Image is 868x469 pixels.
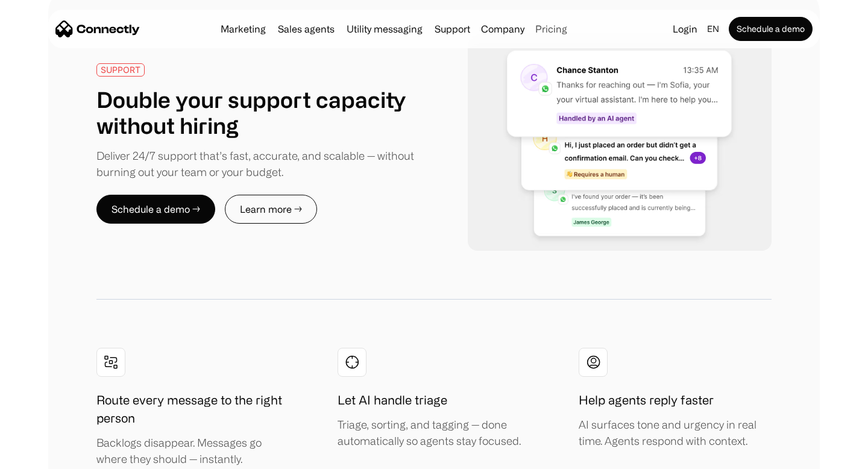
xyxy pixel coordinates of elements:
[481,20,524,37] div: Company
[101,65,140,74] div: SUPPORT
[216,24,271,34] a: Marketing
[96,435,289,467] div: Backlogs disappear. Messages go where they should — instantly.
[96,195,215,224] a: Schedule a demo →
[530,24,572,34] a: Pricing
[338,417,530,449] div: Triage, sorting, and tagging — done automatically so agents stay focused.
[96,391,289,427] h1: Route every message to the right person
[338,391,447,409] h1: Let AI handle triage
[579,391,714,409] h1: Help agents reply faster
[668,20,702,37] a: Login
[12,447,72,465] aside: Language selected: English
[55,20,140,38] a: home
[96,86,434,138] h1: Double your support capacity without hiring
[477,20,528,37] div: Company
[430,24,475,34] a: Support
[273,24,339,34] a: Sales agents
[225,195,317,224] a: Learn more →
[342,24,427,34] a: Utility messaging
[96,148,434,180] div: Deliver 24/7 support that’s fast, accurate, and scalable — without burning out your team or your ...
[702,20,726,37] div: en
[729,17,813,41] a: Schedule a demo
[24,448,72,465] ul: Language list
[707,20,719,37] div: en
[579,417,772,449] div: AI surfaces tone and urgency in real time. Agents respond with context.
